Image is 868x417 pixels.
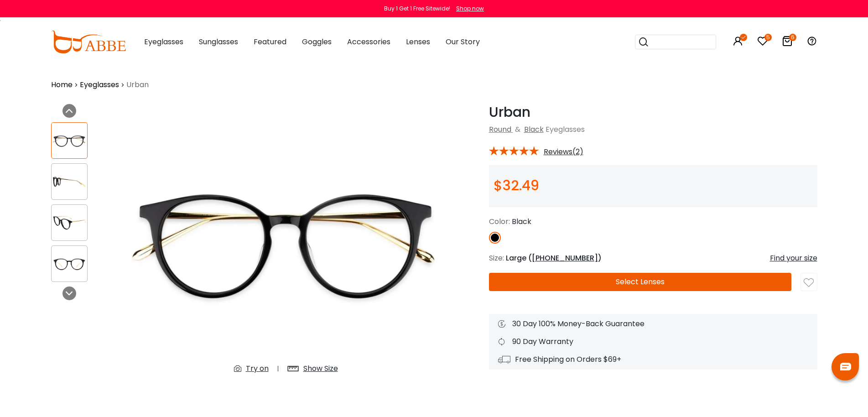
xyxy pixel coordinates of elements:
[512,216,531,227] span: Black
[770,253,817,264] div: Find your size
[52,255,87,273] img: Urban Black Metal Eyeglasses , UniversalBridgeFit Frames from ABBE Glasses
[789,34,796,41] i: 6
[51,79,73,90] a: Home
[757,37,768,48] a: 5
[456,5,484,13] div: Shop now
[489,253,504,263] span: Size:
[498,354,808,365] div: Free Shipping on Orders $69+
[489,273,791,291] button: Select Lenses
[452,5,484,12] a: Shop now
[546,124,585,135] span: Eyeglasses
[246,363,269,374] div: Try on
[303,363,338,374] div: Show Size
[489,104,817,120] h1: Urban
[513,124,522,135] span: &
[764,34,772,41] i: 5
[52,173,87,191] img: Urban Black Metal Eyeglasses , UniversalBridgeFit Frames from ABBE Glasses
[498,336,808,347] div: 90 Day Warranty
[446,36,480,47] span: Our Story
[144,36,183,47] span: Eyeglasses
[494,176,539,195] span: $32.49
[254,36,286,47] span: Featured
[804,278,814,288] img: like
[120,104,452,381] img: Urban Black Metal Eyeglasses , UniversalBridgeFit Frames from ABBE Glasses
[347,36,390,47] span: Accessories
[384,5,450,13] div: Buy 1 Get 1 Free Sitewide!
[524,124,544,135] a: Black
[782,37,793,48] a: 6
[489,124,511,135] a: Round
[544,148,583,156] span: Reviews(2)
[498,318,808,329] div: 30 Day 100% Money-Back Guarantee
[126,79,149,90] span: Urban
[489,216,510,227] span: Color:
[51,31,126,53] img: abbeglasses.com
[506,253,602,263] span: Large ( )
[840,363,851,370] img: chat
[406,36,430,47] span: Lenses
[80,79,119,90] a: Eyeglasses
[52,214,87,232] img: Urban Black Metal Eyeglasses , UniversalBridgeFit Frames from ABBE Glasses
[52,132,87,150] img: Urban Black Metal Eyeglasses , UniversalBridgeFit Frames from ABBE Glasses
[199,36,238,47] span: Sunglasses
[302,36,332,47] span: Goggles
[532,253,598,263] span: [PHONE_NUMBER]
